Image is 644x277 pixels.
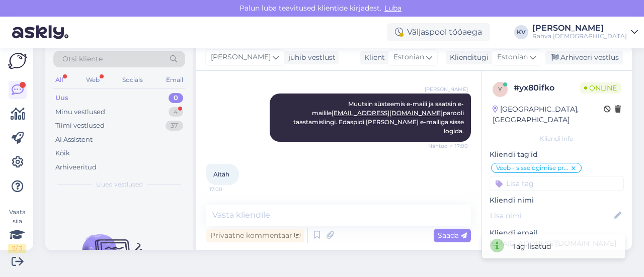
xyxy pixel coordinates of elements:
[169,107,183,117] div: 4
[425,85,468,93] span: [PERSON_NAME]
[55,135,93,145] div: AI Assistent
[164,73,185,86] div: Email
[446,52,489,63] div: Klienditugi
[169,93,183,103] div: 0
[55,162,97,172] div: Arhiveeritud
[166,121,183,131] div: 37
[438,231,467,240] span: Saada
[493,104,604,125] div: [GEOGRAPHIC_DATA], [GEOGRAPHIC_DATA]
[490,134,624,143] div: Kliendi info
[209,186,247,193] span: 17:00
[428,142,468,150] span: Nähtud ✓ 17:00
[293,100,465,135] span: Muutsin süsteemis e-maili ja saatsin e-mailile parooli taastamislingi. Edaspidi [PERSON_NAME] e-m...
[490,149,624,160] p: Kliendi tag'id
[53,73,65,86] div: All
[514,82,580,94] div: # yx80ifko
[96,180,143,189] span: Uued vestlused
[62,54,103,64] span: Otsi kliente
[387,23,490,41] div: Väljaspool tööaega
[512,241,551,252] div: Tag lisatud
[545,51,623,64] div: Arhiveeri vestlus
[490,228,624,238] p: Kliendi email
[393,52,424,63] span: Estonian
[514,25,528,39] div: KV
[55,107,105,117] div: Minu vestlused
[120,73,145,86] div: Socials
[497,52,528,63] span: Estonian
[490,195,624,206] p: Kliendi nimi
[211,52,271,63] span: [PERSON_NAME]
[206,229,304,242] div: Privaatne kommentaar
[8,53,27,69] img: Askly Logo
[55,148,70,158] div: Kõik
[55,121,105,131] div: Tiimi vestlused
[213,170,229,178] span: Aitäh
[55,93,68,103] div: Uus
[532,24,627,32] div: [PERSON_NAME]
[496,165,570,171] span: Veeb - sisselogimise probleem
[8,244,26,253] div: 2 / 3
[8,208,26,253] div: Vaata siia
[532,24,638,40] a: [PERSON_NAME]Rahva [DEMOGRAPHIC_DATA]
[284,52,336,63] div: juhib vestlust
[532,32,627,40] div: Rahva [DEMOGRAPHIC_DATA]
[84,73,102,86] div: Web
[498,85,502,93] span: y
[490,176,624,191] input: Lisa tag
[332,109,443,117] a: [EMAIL_ADDRESS][DOMAIN_NAME]
[580,82,621,94] span: Online
[490,210,612,221] input: Lisa nimi
[360,52,385,63] div: Klient
[381,4,405,13] span: Luba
